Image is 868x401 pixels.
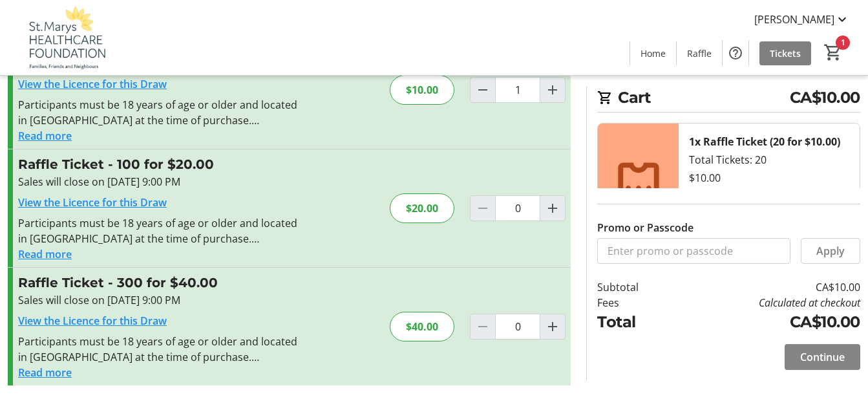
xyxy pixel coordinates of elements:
[495,314,540,340] input: Raffle Ticket Quantity
[673,310,860,334] td: CA$10.00
[785,344,860,370] button: Continue
[597,310,673,334] td: Total
[687,47,712,60] span: Raffle
[689,134,840,149] div: 1x Raffle Ticket (20 for $10.00)
[495,195,540,221] input: Raffle Ticket Quantity
[800,349,845,365] span: Continue
[723,40,748,66] button: Help
[540,78,565,102] button: Increment by one
[471,78,495,102] button: Decrement by one
[18,365,72,380] button: Read more
[640,47,666,60] span: Home
[18,174,301,190] div: Sales will close on [DATE] 9:00 PM
[390,75,454,105] div: $10.00
[18,246,72,262] button: Read more
[18,97,301,128] div: Participants must be 18 years of age or older and located in [GEOGRAPHIC_DATA] at the time of pur...
[770,47,801,60] span: Tickets
[18,195,167,210] a: View the Licence for this Draw
[540,196,565,221] button: Increment by one
[597,279,673,295] td: Subtotal
[597,295,673,310] td: Fees
[8,5,123,70] img: St. Marys Healthcare Foundation's Logo
[801,238,860,264] button: Apply
[744,9,860,30] button: [PERSON_NAME]
[673,279,860,295] td: CA$10.00
[18,292,301,308] div: Sales will close on [DATE] 9:00 PM
[18,215,301,246] div: Participants must be 18 years of age or older and located in [GEOGRAPHIC_DATA] at the time of pur...
[18,314,167,328] a: View the Licence for this Draw
[821,41,845,64] button: Cart
[677,41,722,65] a: Raffle
[679,124,860,253] div: Total Tickets: 20
[597,238,790,264] input: Enter promo or passcode
[390,193,454,223] div: $20.00
[495,77,540,103] input: Raffle Ticket Quantity
[790,86,860,109] span: CA$10.00
[18,155,301,174] h3: Raffle Ticket - 100 for $20.00
[754,12,834,27] span: [PERSON_NAME]
[18,273,301,292] h3: Raffle Ticket - 300 for $40.00
[759,41,811,65] a: Tickets
[689,170,721,186] div: $10.00
[816,243,845,259] span: Apply
[18,128,72,144] button: Read more
[540,314,565,339] button: Increment by one
[597,220,693,235] label: Promo or Passcode
[673,295,860,310] td: Calculated at checkout
[390,312,454,341] div: $40.00
[630,41,676,65] a: Home
[18,77,167,91] a: View the Licence for this Draw
[18,334,301,365] div: Participants must be 18 years of age or older and located in [GEOGRAPHIC_DATA] at the time of pur...
[597,86,860,113] h2: Cart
